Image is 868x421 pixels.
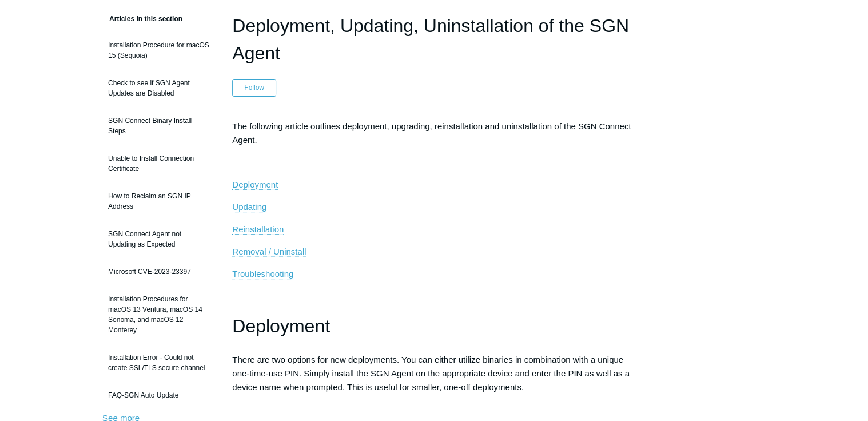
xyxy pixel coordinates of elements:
[102,185,215,217] a: How to Reclaim an SGN IP Address
[232,12,636,67] h1: Deployment, Updating, Uninstallation of the SGN Agent
[232,247,306,256] span: Removal / Uninstall
[232,121,631,145] span: The following article outlines deployment, upgrading, reinstallation and uninstallation of the SG...
[232,316,330,336] span: Deployment
[232,355,630,392] span: There are two options for new deployments. You can either utilize binaries in combination with a ...
[232,79,276,96] button: Follow Article
[102,34,215,66] a: Installation Procedure for macOS 15 (Sequoia)
[102,261,215,283] a: Microsoft CVE-2023-23397
[102,72,215,104] a: Check to see if SGN Agent Updates are Disabled
[232,224,284,235] a: Reinstallation
[232,269,293,279] a: Troubleshooting
[102,384,215,406] a: FAQ-SGN Auto Update
[232,180,278,190] a: Deployment
[232,202,266,212] a: Updating
[102,110,215,142] a: SGN Connect Binary Install Steps
[232,247,306,257] a: Removal / Uninstall
[102,15,182,23] span: Articles in this section
[232,202,266,212] span: Updating
[102,148,215,180] a: Unable to Install Connection Certificate
[232,224,284,234] span: Reinstallation
[102,288,215,341] a: Installation Procedures for macOS 13 Ventura, macOS 14 Sonoma, and macOS 12 Monterey
[102,347,215,379] a: Installation Error - Could not create SSL/TLS secure channel
[102,223,215,255] a: SGN Connect Agent not Updating as Expected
